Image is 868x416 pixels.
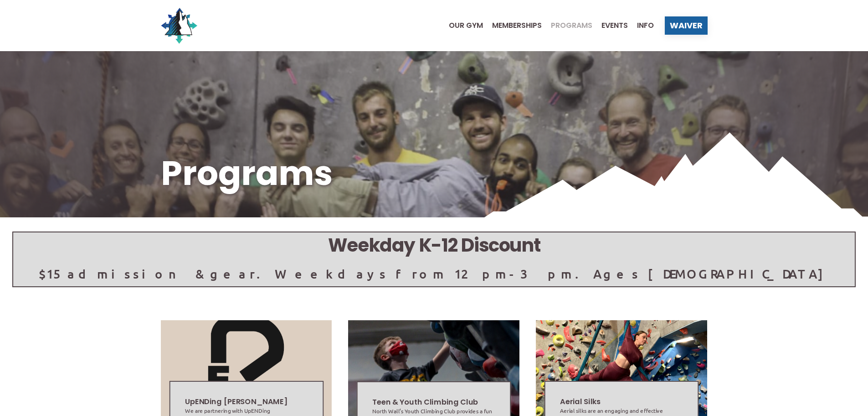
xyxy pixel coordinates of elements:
span: Waiver [670,21,703,30]
h2: Teen & Youth Climbing Club [372,397,495,407]
span: Programs [551,22,592,29]
a: Memberships [483,22,542,29]
a: Events [592,22,628,29]
h2: Aerial Silks [560,396,683,407]
span: Events [601,22,628,29]
a: Info [628,22,654,29]
img: North Wall Logo [161,7,197,44]
p: $15 admission & gear. Weekdays from 12pm-3pm. Ages [DEMOGRAPHIC_DATA] [13,268,855,280]
a: Programs [542,22,592,29]
span: Memberships [492,22,542,29]
span: Info [637,22,654,29]
h5: Weekday K-12 Discount [13,232,855,258]
h2: UpENDing [PERSON_NAME] [185,396,308,407]
span: Our Gym [449,22,483,29]
a: Waiver [665,16,708,35]
a: Our Gym [440,22,483,29]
